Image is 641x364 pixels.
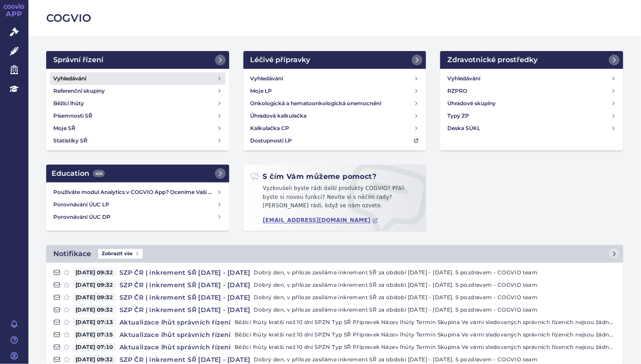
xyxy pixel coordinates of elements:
p: Běžící lhůty kratší než 10 dní SPZN Typ SŘ Přípravek Název lhůty Termín Skupina Ve vámi sledovaný... [235,318,616,327]
p: Vyzkoušeli byste rádi další produkty COGVIO? Přáli byste si novou funkci? Nevíte si s něčím rady?... [251,184,419,214]
a: Porovnávání ÚUC DP [50,211,226,223]
h2: Notifikace [53,249,91,259]
a: Úhradová kalkulačka [247,110,423,122]
span: Zobrazit vše [98,249,143,259]
h2: Education [52,168,105,179]
span: [DATE] 09:32 [73,355,116,364]
a: Vyhledávání [247,72,423,85]
h4: Deska SÚKL [447,124,480,133]
a: Moje LP [247,85,423,97]
h4: SZP ČR | inkrement SŘ [DATE] - [DATE] [116,281,254,289]
h4: Vyhledávání [251,74,283,83]
span: [DATE] 07:10 [73,343,116,352]
h4: Statistiky SŘ [53,136,88,145]
h2: Zdravotnické prostředky [447,55,537,65]
p: Běžící lhůty kratší než 10 dní SPZN Typ SŘ Přípravek Název lhůty Termín Skupina Ve vámi sledovaný... [235,330,616,339]
a: Moje SŘ [50,122,226,135]
span: 439 [93,170,105,177]
h4: Aktualizace lhůt správních řízení [116,343,235,352]
p: Dobrý den, v příloze zasíláme inkrement SŘ za období [DATE] - [DATE]. S pozdravem - COGVIO team [254,268,616,277]
span: [DATE] 09:32 [73,293,116,302]
a: Referenční skupiny [50,85,226,97]
h4: SZP ČR | inkrement SŘ [DATE] - [DATE] [116,268,254,277]
h4: Referenční skupiny [53,87,105,95]
h4: Porovnávání ÚUC LP [53,200,217,209]
h4: Dostupnosti LP [251,136,292,145]
h4: Vyhledávání [53,74,86,83]
h4: Porovnávání ÚUC DP [53,213,217,222]
a: Používáte modul Analytics v COGVIO App? Oceníme Vaši zpětnou vazbu! [50,186,226,198]
h4: Písemnosti SŘ [53,111,92,120]
p: Dobrý den, v příloze zasíláme inkrement SŘ za období [DATE] - [DATE]. S pozdravem - COGVIO team [254,293,616,302]
h4: Kalkulačka CP [251,124,290,133]
span: [DATE] 07:13 [73,318,116,327]
h4: SZP ČR | inkrement SŘ [DATE] - [DATE] [116,293,254,302]
a: Vyhledávání [50,72,226,85]
a: Education439 [46,165,229,182]
h4: Používáte modul Analytics v COGVIO App? Oceníme Vaši zpětnou vazbu! [53,188,217,197]
h2: Léčivé přípravky [251,55,311,65]
a: Porovnávání ÚUC LP [50,198,226,211]
a: Správní řízení [46,51,229,69]
a: Léčivé přípravky [243,51,426,69]
h2: Správní řízení [53,55,104,65]
a: Statistiky SŘ [50,135,226,147]
a: Dostupnosti LP [247,135,423,147]
h2: COGVIO [46,11,623,26]
h4: Moje SŘ [53,124,76,133]
h4: SZP ČR | inkrement SŘ [DATE] - [DATE] [116,305,254,314]
h4: Onkologická a hematoonkologická onemocnění [251,99,382,108]
a: RZPRO [444,85,620,97]
a: Typy ZP [444,110,620,122]
h4: Úhradová kalkulačka [251,111,307,120]
a: [EMAIL_ADDRESS][DOMAIN_NAME] [263,217,379,224]
p: Běžící lhůty kratší než 10 dní SPZN Typ SŘ Přípravek Název lhůty Termín Skupina Ve vámi sledovaný... [235,343,616,352]
h4: Běžící lhůty [53,99,84,108]
a: Deska SÚKL [444,122,620,135]
a: Vyhledávání [444,72,620,85]
p: Dobrý den, v příloze zasíláme inkrement SŘ za období [DATE] - [DATE]. S pozdravem - COGVIO team [254,355,616,364]
a: Písemnosti SŘ [50,110,226,122]
p: Dobrý den, v příloze zasíláme inkrement SŘ za období [DATE] - [DATE]. S pozdravem - COGVIO team [254,305,616,314]
span: [DATE] 07:15 [73,330,116,339]
h4: Moje LP [251,87,272,95]
span: [DATE] 09:32 [73,281,116,289]
h4: Aktualizace lhůt správních řízení [116,330,235,339]
a: Onkologická a hematoonkologická onemocnění [247,97,423,110]
h4: Typy ZP [447,111,469,120]
h4: Vyhledávání [447,74,480,83]
h4: RZPRO [447,87,467,95]
a: NotifikaceZobrazit vše [46,245,623,263]
h2: S čím Vám můžeme pomoct? [251,172,377,182]
a: Běžící lhůty [50,97,226,110]
h4: Aktualizace lhůt správních řízení [116,318,235,327]
span: [DATE] 09:32 [73,305,116,314]
p: Dobrý den, v příloze zasíláme inkrement SŘ za období [DATE] - [DATE]. S pozdravem - COGVIO team [254,281,616,289]
a: Zdravotnické prostředky [440,51,623,69]
h4: SZP ČR | inkrement SŘ [DATE] - [DATE] [116,355,254,364]
h4: Úhradové skupiny [447,99,496,108]
span: [DATE] 09:32 [73,268,116,277]
a: Kalkulačka CP [247,122,423,135]
a: Úhradové skupiny [444,97,620,110]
